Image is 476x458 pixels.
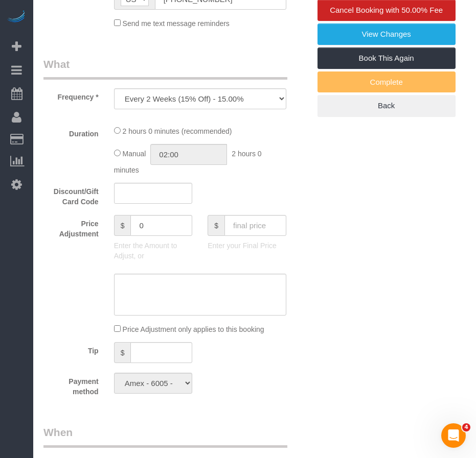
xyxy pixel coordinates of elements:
a: View Changes [318,23,456,45]
span: Price Adjustment only applies to this booking [123,325,264,333]
a: Back [318,95,456,116]
label: Duration [36,125,106,139]
legend: When [43,425,287,448]
p: Enter the Amount to Adjust, or [114,240,193,261]
label: Price Adjustment [36,215,106,239]
span: 2 hours 0 minutes [114,150,262,174]
label: Discount/Gift Card Code [36,183,106,207]
span: Cancel Booking with 50.00% Fee [330,6,443,14]
iframe: Intercom live chat [441,423,466,448]
span: $ [114,215,131,236]
span: 2 hours 0 minutes (recommended) [123,127,232,135]
label: Tip [36,342,106,356]
legend: What [43,57,287,80]
label: Payment method [36,373,106,397]
img: Automaid Logo [6,10,27,25]
span: $ [114,342,131,363]
input: final price [224,215,286,236]
span: 4 [462,423,470,431]
p: Enter your Final Price [208,240,286,251]
span: Send me text message reminders [123,19,230,28]
a: Book This Again [318,47,456,69]
label: Frequency * [36,88,106,102]
span: $ [208,215,224,236]
span: Manual [123,150,146,158]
